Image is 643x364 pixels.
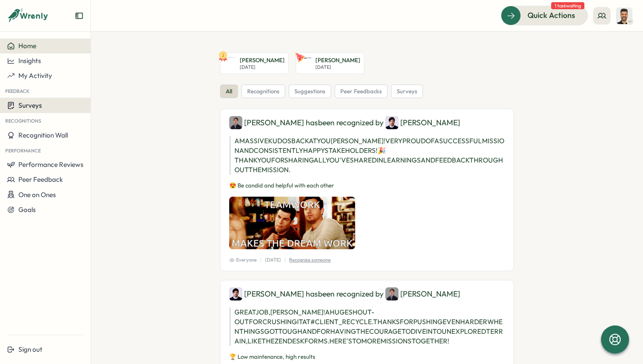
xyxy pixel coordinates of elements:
[18,205,36,214] span: Goals
[229,197,355,249] img: Recognition Image
[260,256,262,264] p: |
[18,71,52,80] span: My Activity
[528,10,575,21] span: Quick Actions
[385,116,398,129] img: Mirza Shayan Baig
[226,88,232,95] span: all
[501,6,588,25] button: Quick Actions
[229,287,505,300] div: [PERSON_NAME] has been recognized by
[229,287,242,300] img: Mirza Shayan Baig
[222,52,224,58] text: 2
[229,182,505,190] p: 😍 Be candid and helpful with each other
[385,287,460,300] div: [PERSON_NAME]
[75,11,84,20] button: Expand sidebar
[18,57,41,65] span: Insights
[315,57,360,64] p: [PERSON_NAME]
[551,2,584,9] span: 1 task waiting
[18,131,68,139] span: Recognition Wall
[240,57,285,64] p: [PERSON_NAME]
[229,307,505,346] p: GREAT JOB, [PERSON_NAME]! A HUGE SHOUT-OUT FOR CRUSHING IT AT #CLIENT_RECYCLE. THANKS FOR PUSHING...
[224,57,236,69] img: Ola Bak
[18,101,42,110] span: Surveys
[220,53,289,74] a: 2Ola Bak[PERSON_NAME][DATE]
[340,88,382,95] span: peer feedbacks
[18,42,36,50] span: Home
[229,116,242,129] img: Dionisio Arredondo
[616,7,633,24] img: Sagar Verma
[229,116,505,129] div: [PERSON_NAME] has been recognized by
[385,287,398,300] img: Dionisio Arredondo
[18,191,56,199] span: One on Ones
[397,88,417,95] span: surveys
[240,64,285,70] p: [DATE]
[385,116,460,129] div: [PERSON_NAME]
[284,256,286,264] p: |
[265,256,281,264] p: [DATE]
[315,64,360,70] p: [DATE]
[229,136,505,175] p: A MASSIVE KUDOS BACK AT YOU [PERSON_NAME]! VERY PROUD OF A SUCCESSFUL MISSION AND CONSISTENTLY HA...
[294,88,325,95] span: suggestions
[289,256,331,264] p: Recognize someone
[18,345,42,353] span: Sign out
[229,256,257,264] span: Everyone
[18,175,63,184] span: Peer Feedback
[300,57,312,69] img: Michael Johannes
[229,353,505,361] p: 🏆 Low maintenance, high results
[18,160,84,169] span: Performance Reviews
[247,88,280,95] span: recognitions
[296,53,364,74] a: Michael Johannes[PERSON_NAME][DATE]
